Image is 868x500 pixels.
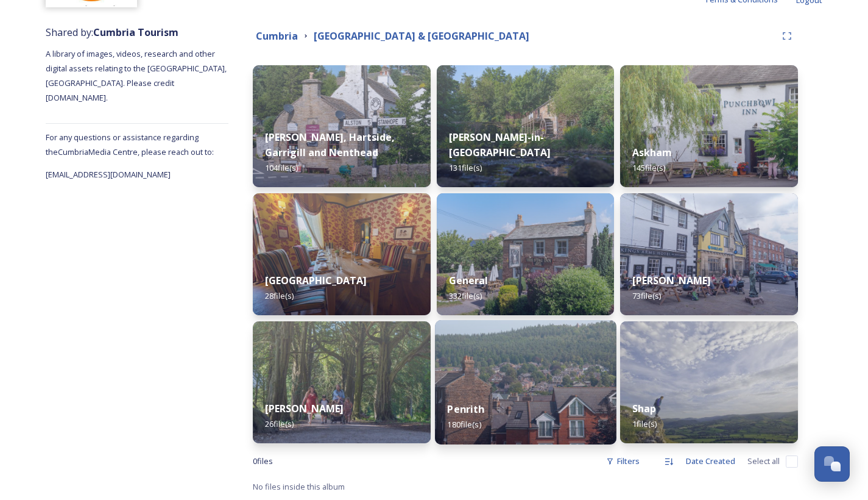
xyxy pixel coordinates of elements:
strong: [PERSON_NAME] [632,274,711,287]
strong: Shap [632,402,656,415]
span: 104 file(s) [265,162,298,173]
span: 26 file(s) [265,418,294,429]
strong: [GEOGRAPHIC_DATA] & [GEOGRAPHIC_DATA] [314,29,529,43]
img: Attract%2520and%2520Disperse%2520%28562%2520of%25201364%29.jpg [437,193,615,315]
img: Attract%2520and%2520Disperse%2520%28529%2520of%25201364%29.jpg [437,65,615,187]
strong: General [449,274,488,287]
span: 145 file(s) [632,162,665,173]
strong: Penrith [447,402,484,416]
strong: Cumbria Tourism [93,26,178,39]
img: Attract%2520and%2520Disperse%2520%28987%2520of%25201364%29.jpg [435,320,616,445]
span: 28 file(s) [265,290,294,301]
strong: [GEOGRAPHIC_DATA] [265,274,367,287]
strong: [PERSON_NAME]-in-[GEOGRAPHIC_DATA] [449,130,551,159]
span: 180 file(s) [447,419,481,430]
span: Shared by: [46,26,178,39]
span: No files inside this album [253,481,345,492]
strong: Cumbria [256,29,298,43]
img: Attract%2520and%2520Disperse%2520%28323%2520of%25201364%29.jpg [620,193,798,315]
button: Open Chat [814,446,850,482]
img: Attract%2520and%2520Disperse%2520%28511%2520of%25201364%29.jpg [253,321,431,443]
img: Lakes%2520Cumbria%2520Tourism1421.jpg [620,321,798,443]
strong: Askham [632,146,672,159]
span: A library of images, videos, research and other digital assets relating to the [GEOGRAPHIC_DATA],... [46,48,228,103]
span: Select all [747,455,780,467]
span: [EMAIL_ADDRESS][DOMAIN_NAME] [46,169,171,180]
strong: [PERSON_NAME] [265,402,344,415]
span: 332 file(s) [449,290,482,301]
span: 131 file(s) [449,162,482,173]
img: Attract%2520and%2520Disperse%2520%281224%2520of%25201364%29.jpg [620,65,798,187]
div: Filters [600,449,646,473]
span: 1 file(s) [632,418,657,429]
img: Attract%2520and%2520Disperse%2520%28411%2520of%25201364%29.jpg [253,193,431,315]
div: Date Created [680,449,741,473]
strong: [PERSON_NAME], Hartside, Garrigill and Nenthead [265,130,395,159]
img: Attract%2520and%2520Disperse%2520%28632%2520of%25201364%29.jpg [253,65,431,187]
span: 0 file s [253,455,273,467]
span: For any questions or assistance regarding the Cumbria Media Centre, please reach out to: [46,132,214,157]
span: 73 file(s) [632,290,661,301]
